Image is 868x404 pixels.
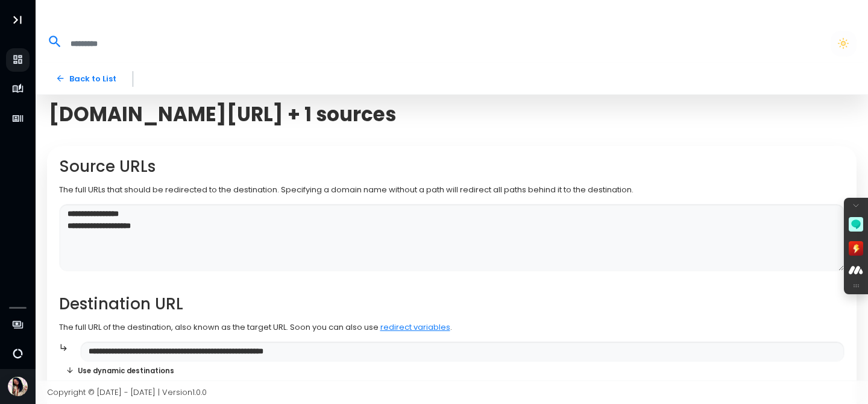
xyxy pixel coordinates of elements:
[59,295,845,314] h2: Destination URL
[59,362,181,379] button: Use dynamic destinations
[59,321,845,333] p: The full URL of the destination, also known as the target URL. Soon you can also use .
[8,377,28,397] img: Avatar
[59,184,845,196] p: The full URLs that should be redirected to the destination. Specifying a domain name without a pa...
[6,8,29,31] button: Toggle Aside
[849,241,863,256] img: TL;DR icon
[849,217,863,232] img: Reply to Comment icon
[380,321,450,333] a: redirect variables
[47,387,207,398] span: Copyright © [DATE] - [DATE] | Version 1.0.0
[47,68,125,89] a: Back to List
[59,157,845,176] h2: Source URLs
[49,103,396,126] span: [DOMAIN_NAME][URL] + 1 sources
